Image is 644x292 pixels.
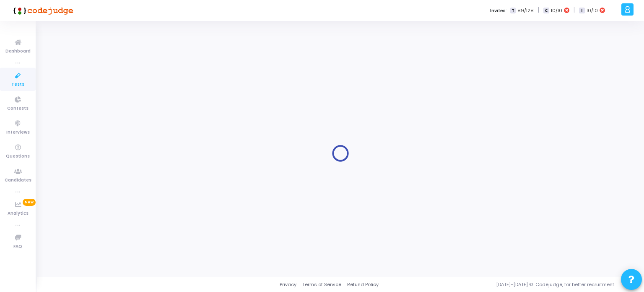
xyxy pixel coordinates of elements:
span: Analytics [8,210,29,217]
span: Contests [7,105,29,112]
span: T [510,8,516,14]
span: Interviews [6,129,30,136]
a: Terms of Service [302,281,341,288]
a: Privacy [280,281,296,288]
span: Tests [11,81,24,88]
span: I [579,8,584,14]
span: C [543,8,549,14]
div: [DATE]-[DATE] © Codejudge, for better recruitment. [379,281,634,288]
span: Questions [6,153,30,160]
span: Candidates [5,177,31,184]
span: 10/10 [551,7,562,14]
img: logo [10,2,73,19]
label: Invites: [490,7,507,14]
a: Refund Policy [347,281,379,288]
span: | [538,6,539,15]
span: Dashboard [5,48,31,55]
span: FAQ [13,243,22,250]
span: New [23,199,36,206]
span: 89/128 [517,7,534,14]
span: 10/10 [587,7,598,14]
span: | [574,6,575,15]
